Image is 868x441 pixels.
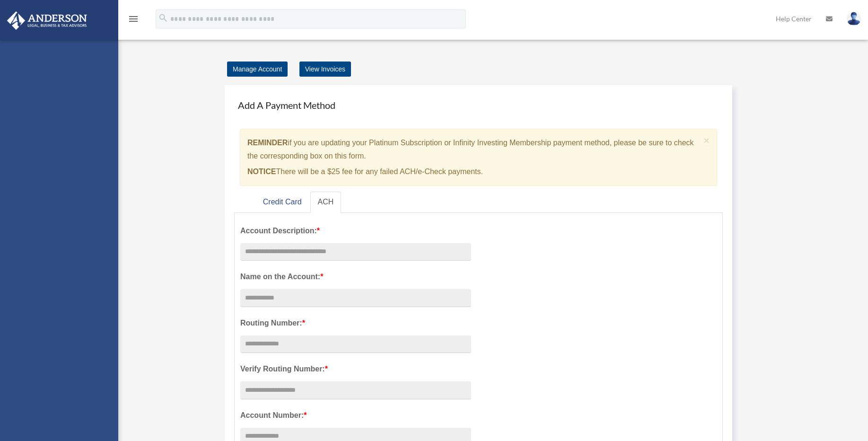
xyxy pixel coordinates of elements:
img: Anderson Advisors Platinum Portal [4,11,90,30]
label: Account Description: [240,224,471,238]
a: Credit Card [255,192,309,213]
label: Routing Number: [240,317,471,330]
label: Verify Routing Number: [240,362,471,376]
i: search [158,13,168,23]
i: menu [128,13,139,25]
a: View Invoices [299,62,351,77]
div: if you are updating your Platinum Subscription or Infinity Investing Membership payment method, p... [240,129,717,186]
img: User Pic [847,12,861,26]
a: Manage Account [227,62,288,77]
a: ACH [310,192,342,213]
label: Account Number: [240,409,471,422]
h4: Add A Payment Method [234,95,723,115]
p: There will be a $25 fee for any failed ACH/e-Check payments. [247,165,700,178]
label: Name on the Account: [240,270,471,283]
button: Close [704,135,710,145]
span: × [704,135,710,146]
a: menu [128,17,139,25]
strong: NOTICE [247,168,276,176]
strong: REMINDER [247,139,288,147]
